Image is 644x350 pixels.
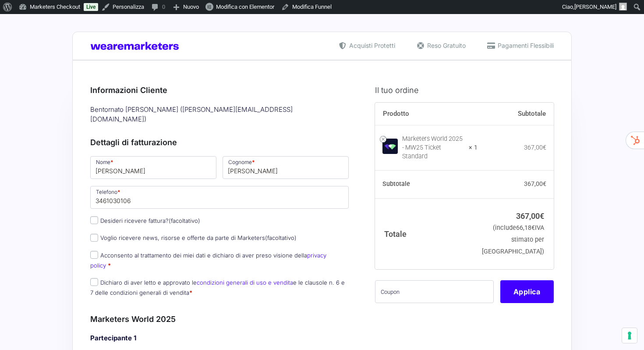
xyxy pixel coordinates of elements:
[524,180,546,187] bdi: 367,00
[425,41,466,50] span: Reso Gratuito
[90,278,98,286] input: Dichiaro di aver letto e approvato lecondizioni generali di uso e venditae le clausole n. 6 e 7 d...
[478,103,554,125] th: Subtotale
[90,156,216,179] input: Nome *
[90,217,200,224] label: Desideri ricevere fattura?
[90,251,98,259] input: Acconsento al trattamento dei miei dati e dichiaro di aver preso visione dellaprivacy policy
[90,216,98,224] input: Desideri ricevere fattura?(facoltativo)
[84,3,98,11] a: Live
[375,198,478,269] th: Totale
[469,143,478,152] strong: × 1
[543,144,546,151] span: €
[375,103,478,125] th: Prodotto
[90,186,349,209] input: Telefono *
[197,279,293,286] a: condizioni generali di uso e vendita
[223,156,349,179] input: Cognome *
[90,234,297,241] label: Voglio ricevere news, risorse e offerte da parte di Marketers
[516,211,544,221] bdi: 367,00
[216,4,274,10] span: Modifica con Elementor
[543,180,546,187] span: €
[87,103,352,127] div: Bentornato [PERSON_NAME] ( [PERSON_NAME][EMAIL_ADDRESS][DOMAIN_NAME] )
[375,84,554,96] h3: Il tuo ordine
[90,333,349,343] h4: Partecipante 1
[90,279,345,296] label: Dichiaro di aver letto e approvato le e le clausole n. 6 e 7 delle condizioni generali di vendita
[90,313,349,325] h3: Marketers World 2025
[495,41,554,50] span: Pagamenti Flessibili
[90,84,349,96] h3: Informazioni Cliente
[265,234,297,241] span: (facoltativo)
[375,280,494,303] input: Coupon
[7,316,33,342] iframe: Customerly Messenger Launcher
[375,171,478,199] th: Subtotale
[500,280,554,303] button: Applica
[516,224,535,232] span: 66,18
[531,224,535,232] span: €
[90,136,349,148] h3: Dettagli di fatturazione
[347,41,395,50] span: Acquisti Protetti
[540,211,544,221] span: €
[90,252,326,269] label: Acconsento al trattamento dei miei dati e dichiaro di aver preso visione della
[90,234,98,242] input: Voglio ricevere news, risorse e offerte da parte di Marketers(facoltativo)
[524,144,546,151] bdi: 367,00
[402,135,464,161] div: Marketers World 2025 - MW25 Ticket Standard
[482,224,544,255] small: (include IVA stimato per [GEOGRAPHIC_DATA])
[169,217,200,224] span: (facoltativo)
[382,139,398,154] img: Marketers World 2025 - MW25 Ticket Standard
[574,4,616,10] span: [PERSON_NAME]
[622,328,637,343] button: Le tue preferenze relative al consenso per le tecnologie di tracciamento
